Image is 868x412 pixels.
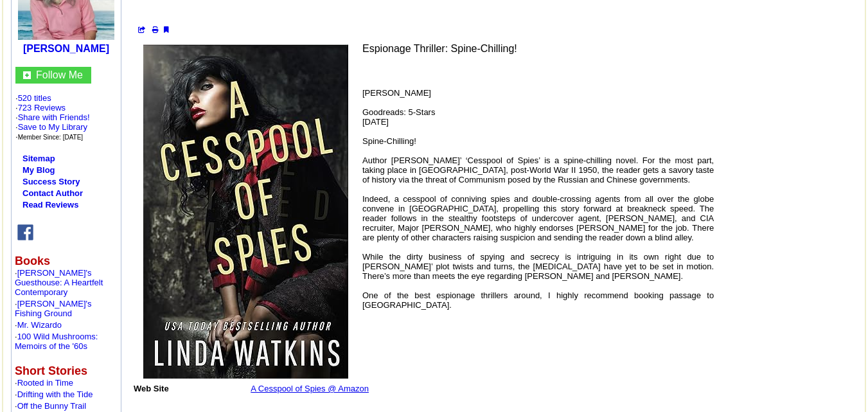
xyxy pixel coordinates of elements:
font: Web Site [134,384,169,393]
font: Espionage Thriller: Spine-Chilling! [362,43,517,54]
b: Short Stories [15,364,87,377]
a: Rooted in Time [17,378,73,388]
a: Off the Bunny Trail [17,401,86,411]
b: Books [15,255,50,267]
a: 723 Reviews [18,103,66,112]
a: 100 Wild Mushrooms: Memoirs of the '60s [15,332,98,351]
font: · [15,268,103,297]
a: Follow Me [36,69,83,80]
font: · [15,332,98,351]
font: [PERSON_NAME] Goodreads: 5-Stars [DATE] Spine-Chilling! Author [PERSON_NAME]’ ‘Cesspool of Spies’... [362,88,714,310]
a: Mr. Wizardo [17,320,62,330]
a: [PERSON_NAME] [23,43,109,54]
font: · [15,299,92,318]
a: Share with Friends! [18,112,90,122]
a: Read Reviews [22,200,78,210]
a: [PERSON_NAME]'s Guesthouse: A Heartfelt Contemporary [15,268,103,297]
font: Member Since: [DATE] [18,134,84,141]
font: · [15,378,73,388]
a: Contact Author [22,188,83,198]
a: Save to My Library [18,122,87,132]
a: Drifting with the Tide [17,390,93,399]
img: fb.png [17,224,33,240]
a: [PERSON_NAME]'s Fishing Ground [15,299,92,318]
font: · [15,401,86,411]
a: Sitemap [22,154,55,163]
font: · · · [15,112,90,141]
iframe: fb:like Facebook Social Plugin [138,2,427,15]
font: · [15,320,62,330]
a: A Cesspool of Spies @ Amazon [251,384,369,393]
img: gc.jpg [23,71,31,79]
img: 84379.jpg [143,43,353,379]
a: Success Story [22,177,80,186]
a: My Blog [22,165,55,175]
font: · · [15,93,90,141]
font: · [15,390,93,399]
a: 520 titles [18,93,51,103]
